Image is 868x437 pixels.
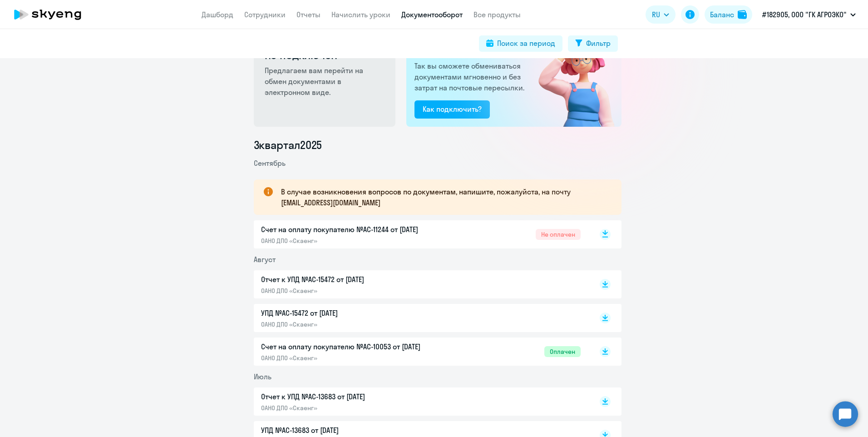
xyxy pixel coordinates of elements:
button: #182905, ООО "ГК АГРОЭКО" [758,4,860,25]
img: balance [738,10,747,19]
li: 3 квартал 2025 [254,138,621,152]
p: ОАНО ДПО «Скаенг» [261,237,452,245]
button: RU [646,5,676,24]
span: Не оплачен [536,229,581,240]
a: Документооборот [401,10,463,19]
button: Фильтр [568,35,618,52]
button: Как подключить? [414,100,490,119]
button: Балансbalance [705,5,752,24]
a: Все продукты [473,10,521,19]
p: В случае возникновения вопросов по документам, напишите, пожалуйста, на почту [EMAIL_ADDRESS][DOM... [281,186,605,208]
p: УПД №AC-13683 от [DATE] [261,425,452,436]
p: #182905, ООО "ГК АГРОЭКО" [762,9,847,20]
a: Дашборд [202,10,233,19]
p: ОАНО ДПО «Скаенг» [261,354,452,362]
div: Поиск за период [497,38,555,49]
a: УПД №AC-15472 от [DATE]ОАНО ДПО «Скаенг» [261,308,581,328]
p: Счет на оплату покупателю №AC-11244 от [DATE] [261,224,452,235]
a: Отчеты [296,10,321,19]
div: Как подключить? [423,104,482,114]
p: Счет на оплату покупателю №AC-10053 от [DATE] [261,341,452,352]
p: ОАНО ДПО «Скаенг» [261,404,452,412]
button: Поиск за период [479,35,562,52]
a: Отчет к УПД №AC-13683 от [DATE]ОАНО ДПО «Скаенг» [261,391,581,412]
p: ОАНО ДПО «Скаенг» [261,320,452,328]
p: Так вы сможете обмениваться документами мгновенно и без затрат на почтовые пересылки. [414,60,527,93]
span: RU [652,9,660,20]
span: Июль [254,372,271,381]
span: Август [254,255,276,264]
a: Счет на оплату покупателю №AC-11244 от [DATE]ОАНО ДПО «Скаенг»Не оплачен [261,224,581,245]
p: УПД №AC-15472 от [DATE] [261,308,452,318]
div: Фильтр [586,38,611,49]
img: not_connected [519,24,621,127]
p: ОАНО ДПО «Скаенг» [261,287,452,295]
a: Начислить уроки [331,10,390,19]
a: Счет на оплату покупателю №AC-10053 от [DATE]ОАНО ДПО «Скаенг»Оплачен [261,341,581,362]
div: Баланс [710,9,734,20]
p: Отчет к УПД №AC-13683 от [DATE] [261,391,452,402]
a: Отчет к УПД №AC-15472 от [DATE]ОАНО ДПО «Скаенг» [261,274,581,295]
span: Сентябрь [254,159,286,168]
span: Оплачен [544,346,581,357]
a: Сотрудники [244,10,286,19]
p: Отчет к УПД №AC-15472 от [DATE] [261,274,452,285]
p: Предлагаем вам перейти на обмен документами в электронном виде. [265,65,386,98]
